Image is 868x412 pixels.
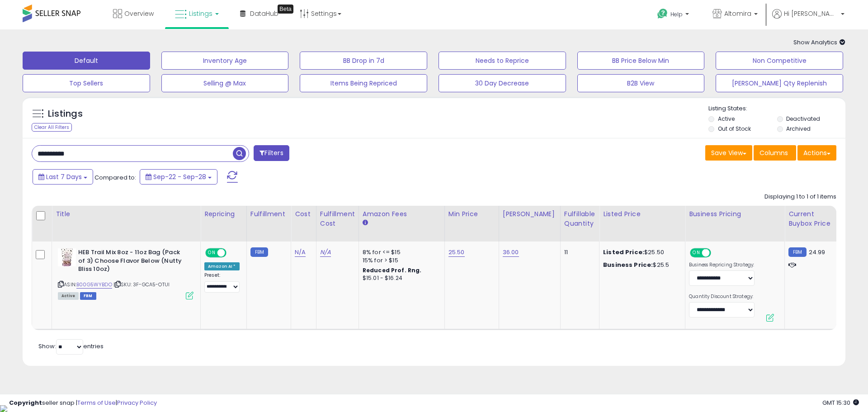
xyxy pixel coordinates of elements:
[206,249,217,257] span: ON
[320,209,355,228] div: Fulfillment Cost
[784,9,838,18] span: Hi [PERSON_NAME]
[786,125,811,133] label: Archived
[603,209,681,219] div: Listed Price
[363,209,441,219] div: Amazon Fees
[204,262,240,270] div: Amazon AI *
[320,248,331,257] a: N/A
[32,123,72,132] div: Clear All Filters
[38,342,104,350] span: Show: entries
[363,248,438,256] div: 8% for <= $15
[58,248,76,266] img: 41AtcrPI4oL._SL40_.jpg
[822,398,859,407] span: 2025-10-6 15:30 GMT
[94,173,136,182] span: Compared to:
[764,193,836,201] div: Displaying 1 to 1 of 1 items
[708,104,845,113] p: Listing States:
[58,248,193,298] div: ASIN:
[189,9,212,18] span: Listings
[689,294,755,300] label: Quantity Discount Strategy:
[786,115,820,123] label: Deactivated
[254,145,289,161] button: Filters
[76,281,112,289] a: B00G5WYBDO
[295,248,306,257] a: N/A
[225,249,240,257] span: OFF
[603,248,678,256] div: $25.50
[161,74,289,92] button: Selling @ Max
[23,74,150,92] button: Top Sellers
[503,248,519,257] a: 36.00
[278,5,293,14] div: Tooltip anchor
[788,209,835,228] div: Current Buybox Price
[363,256,438,265] div: 15% for > $15
[78,248,188,276] b: HEB Trail Mix 8oz - 11oz Bag (Pack of 3) Choose Flavor Below (Nutty Bliss 10oz)
[670,10,683,18] span: Help
[691,249,702,257] span: ON
[772,9,844,29] a: Hi [PERSON_NAME]
[657,8,668,19] i: Get Help
[363,266,422,274] b: Reduced Prof. Rng.
[161,52,289,70] button: Inventory Age
[153,172,206,181] span: Sep-22 - Sep-28
[300,52,427,70] button: BB Drop in 7d
[140,169,217,185] button: Sep-22 - Sep-28
[577,52,705,70] button: BB Price Below Min
[33,169,93,185] button: Last 7 Days
[363,275,438,282] div: $15.01 - $16.24
[754,145,796,161] button: Columns
[80,292,96,300] span: FBM
[77,398,116,407] a: Terms of Use
[124,9,154,18] span: Overview
[716,74,843,92] button: [PERSON_NAME] Qty Replenish
[718,125,751,133] label: Out of Stock
[564,248,592,256] div: 11
[46,172,82,181] span: Last 7 Days
[809,248,826,256] span: 24.99
[48,108,83,120] h5: Listings
[113,281,170,288] span: | SKU: 3F-GCA5-OTUI
[603,261,678,269] div: $25.5
[9,399,157,407] div: seller snap | |
[448,209,495,219] div: Min Price
[689,209,781,219] div: Business Pricing
[204,209,243,219] div: Repricing
[23,52,150,70] button: Default
[448,248,465,257] a: 25.50
[710,249,724,257] span: OFF
[759,148,788,157] span: Columns
[577,74,705,92] button: B2B View
[363,219,368,227] small: Amazon Fees.
[603,260,653,269] b: Business Price:
[250,209,287,219] div: Fulfillment
[650,1,698,29] a: Help
[705,145,752,161] button: Save View
[564,209,595,228] div: Fulfillable Quantity
[603,248,644,256] b: Listed Price:
[689,262,755,268] label: Business Repricing Strategy:
[9,398,42,407] strong: Copyright
[58,292,79,300] span: All listings currently available for purchase on Amazon
[797,145,836,161] button: Actions
[300,74,427,92] button: Items Being Repriced
[788,247,806,257] small: FBM
[56,209,197,219] div: Title
[718,115,735,123] label: Active
[439,74,566,92] button: 30 Day Decrease
[117,398,157,407] a: Privacy Policy
[250,9,278,18] span: DataHub
[716,52,843,70] button: Non Competitive
[250,247,268,257] small: FBM
[503,209,557,219] div: [PERSON_NAME]
[439,52,566,70] button: Needs to Reprice
[724,9,751,18] span: Altomira
[295,209,312,219] div: Cost
[793,38,845,47] span: Show Analytics
[204,272,240,293] div: Preset:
